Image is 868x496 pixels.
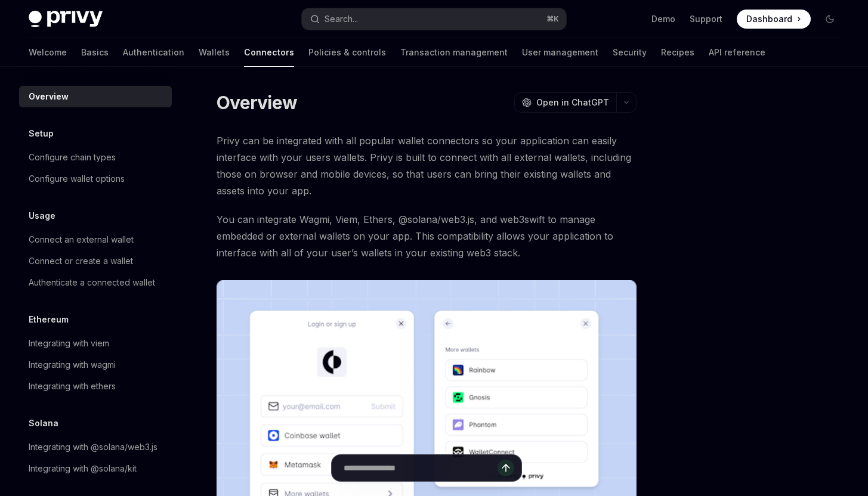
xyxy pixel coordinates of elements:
h1: Overview [217,92,297,113]
div: Configure chain types [29,150,116,165]
a: Integrating with wagmi [19,354,172,376]
div: Configure wallet options [29,172,125,186]
button: Send message [498,460,514,476]
div: Integrating with wagmi [29,358,116,372]
span: Open in ChatGPT [536,97,609,108]
a: User management [522,38,598,67]
button: Open search [302,8,566,30]
div: Integrating with @solana/web3.js [29,440,157,454]
a: Connect an external wallet [19,229,172,250]
div: Overview [29,89,69,104]
a: Authenticate a connected wallet [19,272,172,293]
a: Connectors [244,38,294,67]
img: dark logo [29,11,103,27]
a: Dashboard [737,10,811,29]
input: Ask a question... [344,455,498,481]
a: Integrating with ethers [19,376,172,397]
a: Integrating with viem [19,333,172,354]
a: Integrating with @solana/kit [19,458,172,479]
div: Integrating with @solana/kit [29,461,137,476]
a: Transaction management [400,38,508,67]
a: Basics [81,38,109,67]
a: Demo [651,13,675,25]
div: Authenticate a connected wallet [29,275,155,290]
a: Authentication [123,38,184,67]
h5: Ethereum [29,312,69,327]
button: Open in ChatGPT [514,92,616,113]
div: Integrating with viem [29,336,109,351]
span: Privy can be integrated with all popular wallet connectors so your application can easily interfa... [217,132,637,199]
a: Configure wallet options [19,168,172,190]
div: Connect or create a wallet [29,254,133,268]
a: Support [690,13,722,25]
span: You can integrate Wagmi, Viem, Ethers, @solana/web3.js, and web3swift to manage embedded or exter... [217,211,637,261]
button: Toggle dark mode [820,10,839,29]
a: Wallets [199,38,230,67]
a: Connect or create a wallet [19,250,172,272]
h5: Solana [29,416,58,430]
a: Security [613,38,647,67]
div: Connect an external wallet [29,232,134,247]
a: Welcome [29,38,67,67]
a: API reference [709,38,765,67]
a: Configure chain types [19,147,172,168]
span: ⌘ K [546,14,559,24]
h5: Setup [29,126,54,141]
a: Recipes [661,38,694,67]
h5: Usage [29,209,55,223]
a: Policies & controls [308,38,386,67]
a: Integrating with @solana/web3.js [19,436,172,458]
div: Search... [325,12,358,26]
a: Overview [19,86,172,107]
span: Dashboard [746,13,792,25]
div: Integrating with ethers [29,379,116,393]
